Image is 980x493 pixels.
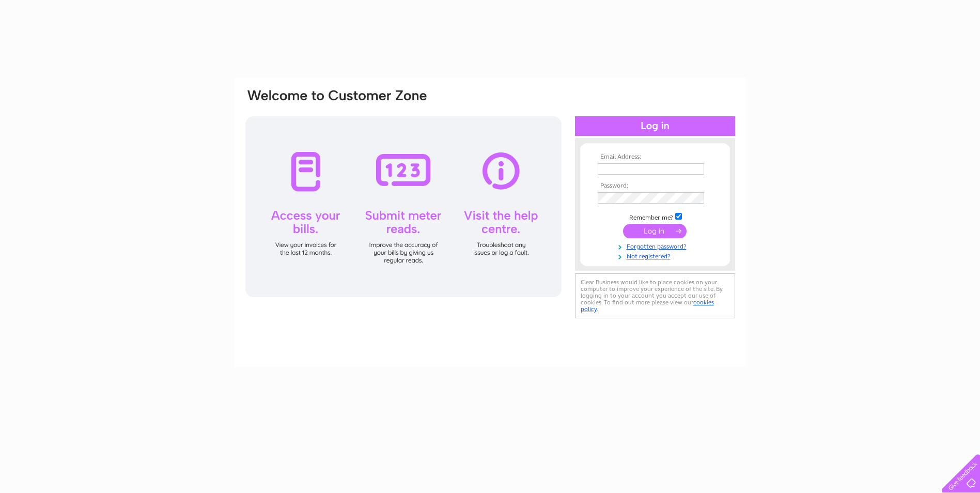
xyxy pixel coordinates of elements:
[598,241,715,251] a: Forgotten password?
[575,273,735,318] div: Clear Business would like to place cookies on your computer to improve your experience of the sit...
[595,153,715,161] th: Email Address:
[598,251,715,260] a: Not registered?
[581,299,714,313] a: cookies policy
[595,211,715,222] td: Remember me?
[595,182,715,190] th: Password:
[623,224,687,238] input: Submit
